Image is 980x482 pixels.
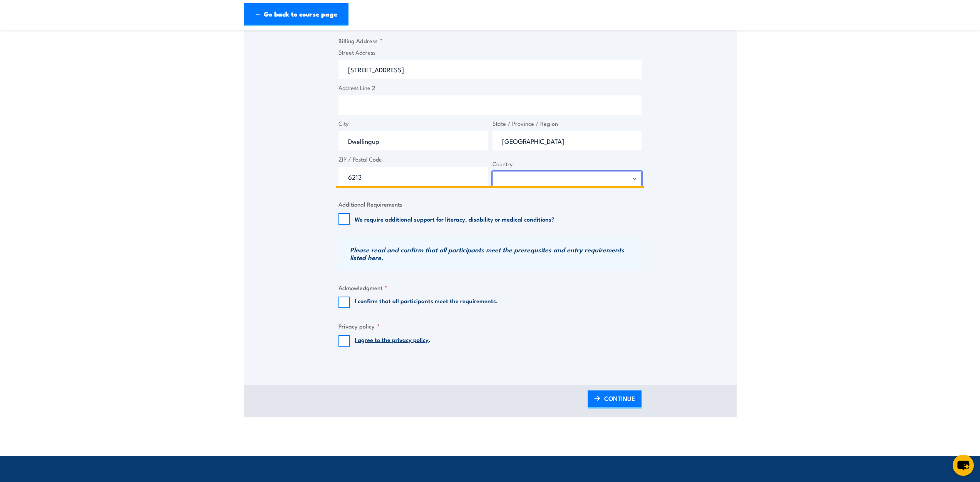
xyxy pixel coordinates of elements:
[493,119,642,128] label: State / Province / Region
[355,297,498,308] label: I confirm that all participants meet the requirements.
[338,60,642,79] input: Enter a location
[338,155,488,164] label: ZIP / Postal Code
[338,322,380,330] legend: Privacy policy
[338,200,402,208] legend: Additional Requirements
[338,36,383,45] legend: Billing Address
[588,390,642,409] a: CONTINUE
[953,455,974,476] button: chat-button
[338,119,488,128] label: City
[355,335,431,347] label: .
[338,83,642,92] label: Address Line 2
[338,283,387,292] legend: Acknowledgment
[338,48,642,57] label: Street Address
[350,246,640,261] h3: Please read and confirm that all participants meet the prerequsites and entry requirements listed...
[355,215,554,223] label: We require additional support for literacy, disability or medical conditions?
[244,3,348,26] a: ← Go back to course page
[493,160,642,168] label: Country
[355,335,429,344] a: I agree to the privacy policy
[604,388,635,409] span: CONTINUE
